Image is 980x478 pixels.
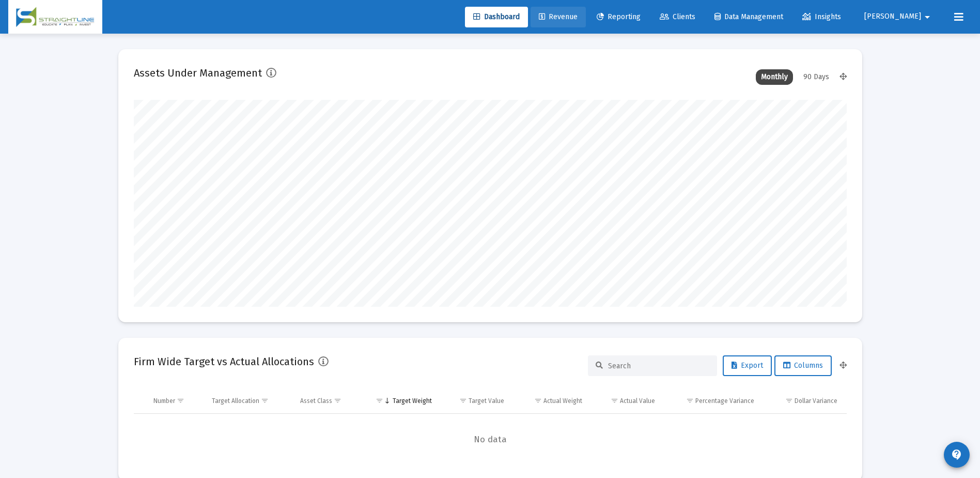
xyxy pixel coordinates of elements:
div: Target Weight [393,397,432,405]
span: Show filter options for column 'Percentage Variance' [686,397,694,405]
span: Show filter options for column 'Target Value' [459,397,467,405]
span: Show filter options for column 'Target Weight' [376,397,383,405]
span: Reporting [597,12,641,21]
div: Percentage Variance [695,397,754,405]
td: Column Actual Weight [511,389,589,413]
mat-icon: arrow_drop_down [921,7,934,27]
span: Revenue [539,12,578,21]
button: Columns [774,355,832,376]
td: Column Target Weight [362,389,439,413]
div: Target Value [469,397,504,405]
td: Column Dollar Variance [761,389,846,413]
mat-icon: contact_support [951,449,963,461]
td: Column Number [146,389,205,413]
div: Monthly [756,69,793,85]
td: Column Actual Value [589,389,662,413]
span: Show filter options for column 'Actual Weight' [534,397,542,405]
button: [PERSON_NAME] [852,6,946,27]
td: Column Target Value [439,389,512,413]
td: Column Asset Class [293,389,362,413]
a: Dashboard [465,7,528,27]
a: Data Management [706,7,791,27]
span: Data Management [714,12,783,21]
td: Column Target Allocation [205,389,293,413]
a: Revenue [531,7,586,27]
div: Data grid [134,389,847,466]
div: 90 Days [798,69,834,85]
a: Insights [794,7,849,27]
div: Target Allocation [212,397,259,405]
h2: Assets Under Management [134,65,262,81]
span: No data [134,434,847,445]
a: Clients [651,7,704,27]
span: Clients [660,12,695,21]
img: Dashboard [16,7,95,27]
span: Show filter options for column 'Actual Value' [611,397,618,405]
button: Export [723,355,772,376]
span: Dashboard [473,12,520,21]
span: [PERSON_NAME] [864,12,921,21]
h2: Firm Wide Target vs Actual Allocations [134,353,314,370]
span: Show filter options for column 'Target Allocation' [261,397,269,405]
span: Show filter options for column 'Number' [177,397,184,405]
span: Show filter options for column 'Asset Class' [334,397,341,405]
span: Show filter options for column 'Dollar Variance' [785,397,793,405]
span: Columns [783,361,823,370]
div: Number [153,397,175,405]
span: Export [732,361,763,370]
input: Search [608,362,709,370]
div: Dollar Variance [795,397,837,405]
td: Column Percentage Variance [662,389,761,413]
a: Reporting [588,7,649,27]
div: Actual Value [620,397,655,405]
div: Asset Class [300,397,332,405]
span: Insights [802,12,841,21]
div: Actual Weight [543,397,582,405]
